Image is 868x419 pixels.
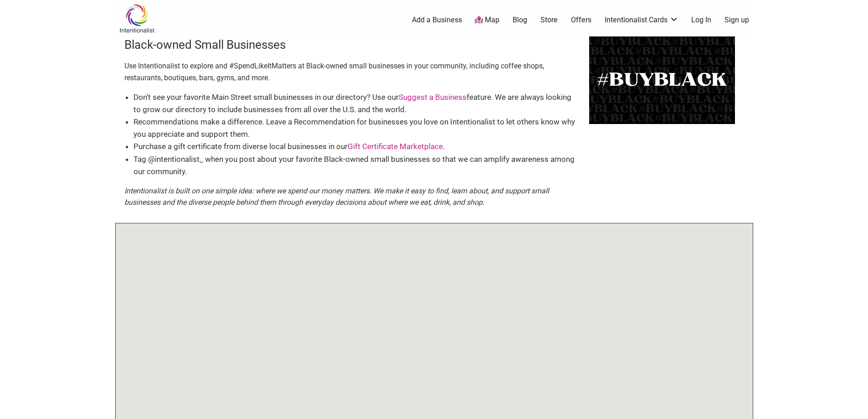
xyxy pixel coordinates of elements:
[134,91,580,116] li: Don’t see your favorite Main Street small businesses in our directory? Use our feature. We are al...
[691,15,711,25] a: Log In
[605,15,678,25] a: Intentionalist Cards
[475,15,499,26] a: Map
[134,153,580,178] li: Tag @intentionalist_ when you post about your favorite Black-owned small businesses so that we ca...
[412,15,462,25] a: Add a Business
[589,36,735,124] img: BuyBlack-500x300-1.png
[724,15,749,25] a: Sign up
[134,116,580,140] li: Recommendations make a difference. Leave a Recommendation for businesses you love on Intentionali...
[513,15,527,25] a: Blog
[348,142,443,151] a: Gift Certificate Marketplace
[124,60,580,83] p: Use Intentionalist to explore and #SpendLikeItMatters at Black-owned small businesses in your com...
[124,186,549,207] em: Intentionalist is built on one simple idea: where we spend our money matters. We make it easy to ...
[115,4,159,33] img: Intentionalist
[134,140,580,153] li: Purchase a gift certificate from diverse local businesses in our .
[540,15,558,25] a: Store
[399,93,467,102] a: Suggest a Business
[571,15,591,25] a: Offers
[124,36,580,53] h3: Black-owned Small Businesses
